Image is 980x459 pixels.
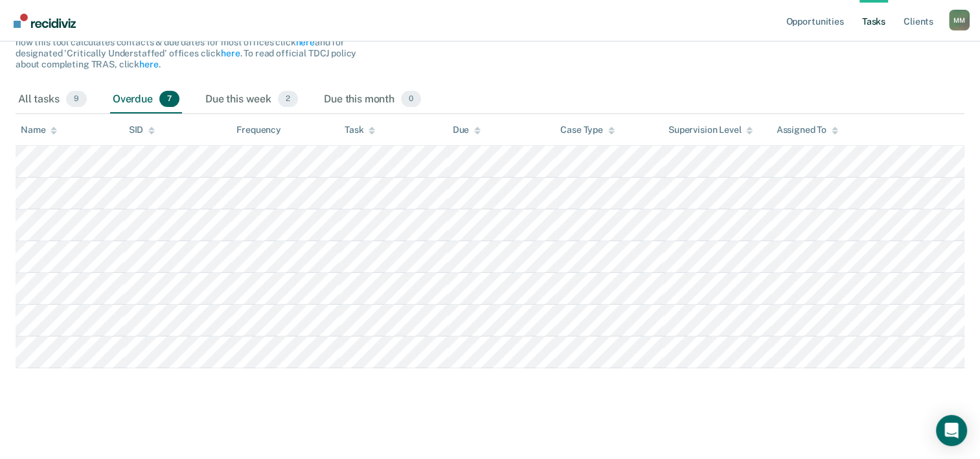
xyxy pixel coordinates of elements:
[949,10,970,30] button: Profile dropdown button
[278,91,298,108] span: 2
[203,86,301,114] div: Due this week2
[321,86,424,114] div: Due this month0
[129,124,155,135] div: SID
[345,124,375,135] div: Task
[66,91,87,108] span: 9
[560,124,615,135] div: Case Type
[139,59,158,69] a: here
[221,48,240,58] a: here
[159,91,179,108] span: 7
[236,124,281,135] div: Frequency
[16,16,357,69] span: The clients listed below have upcoming requirements due this month that have not yet been complet...
[295,37,314,47] a: here
[949,10,970,30] div: M M
[16,86,89,114] div: All tasks9
[110,86,182,114] div: Overdue7
[401,91,421,108] span: 0
[21,124,57,135] div: Name
[776,124,838,135] div: Assigned To
[936,415,967,446] div: Open Intercom Messenger
[14,14,76,28] img: Recidiviz
[668,124,753,135] div: Supervision Level
[453,124,481,135] div: Due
